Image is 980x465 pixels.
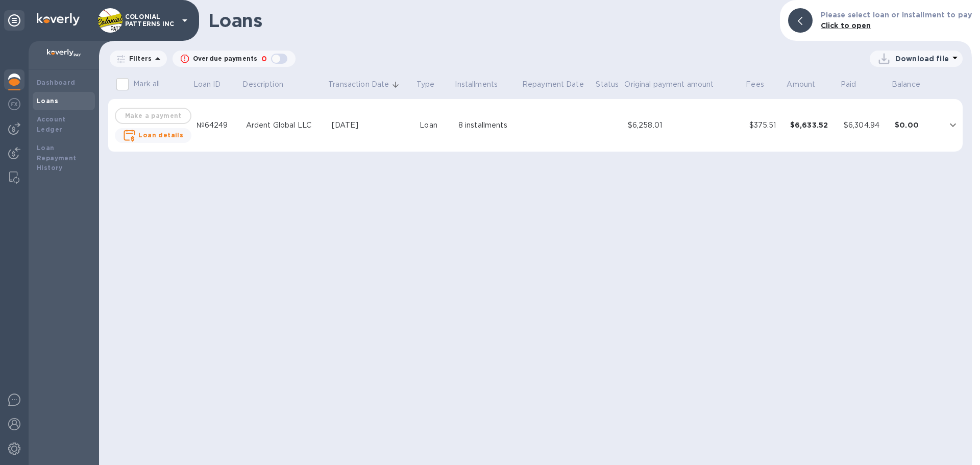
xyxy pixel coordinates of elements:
img: Foreign exchange [8,98,20,110]
p: Paid [841,79,856,90]
p: Type [416,79,435,90]
p: Description [242,79,283,90]
p: Status [596,79,619,90]
span: Paid [841,79,870,90]
p: Loan ID [193,79,221,90]
span: Transaction Date [328,79,402,90]
span: Fees [746,79,777,90]
b: Click to open [821,21,871,30]
b: Please select loan or installment to pay [821,11,972,19]
button: expand row [945,117,961,133]
div: [DATE] [332,120,412,131]
div: $0.00 [895,120,937,130]
p: Fees [746,79,764,90]
b: Dashboard [37,79,76,86]
p: Repayment Date [522,79,584,90]
p: Filters [125,54,152,63]
p: Original payment amount [624,79,714,90]
img: Logo [37,13,80,26]
div: №64249 [197,120,238,131]
button: Loan details [115,128,191,143]
div: Ardent Global LLC [246,120,324,131]
p: Overdue payments [193,54,257,63]
p: Transaction Date [328,79,389,90]
b: Loan Repayment History [37,144,77,172]
p: 0 [261,54,267,64]
div: Loan [420,120,450,131]
p: COLONIAL PATTERNS INC [125,13,176,28]
h1: Loans [208,10,772,31]
span: Balance [892,79,934,90]
span: Description [242,79,296,90]
b: Loan details [138,131,183,139]
div: $375.51 [749,120,782,131]
span: Type [416,79,448,90]
div: $6,258.01 [628,120,741,131]
p: Amount [787,79,815,90]
div: 8 installments [458,120,517,131]
p: Installments [455,79,498,90]
div: $6,633.52 [790,120,836,130]
b: Account Ledger [37,115,66,133]
span: Loan ID [193,79,234,90]
p: Balance [892,79,920,90]
p: Mark all [133,79,160,89]
span: Installments [455,79,511,90]
div: $6,304.94 [844,120,887,131]
div: Unpin categories [4,10,24,31]
span: Original payment amount [624,79,727,90]
span: Amount [787,79,828,90]
b: Loans [37,97,58,105]
p: Download file [895,54,949,64]
button: Overdue payments0 [173,51,296,67]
